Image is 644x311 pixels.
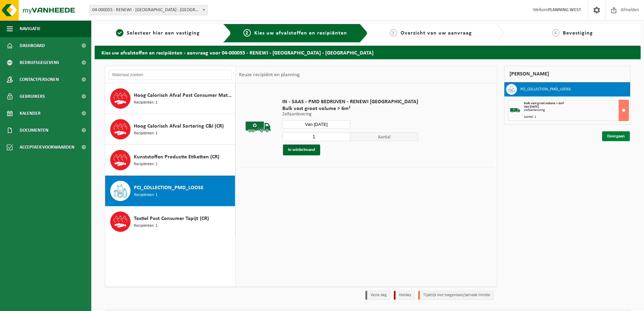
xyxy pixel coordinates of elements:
[134,215,209,223] span: Textiel Post Consumer Tapijt (CR)
[524,105,539,109] strong: Van [DATE]
[89,5,208,15] span: 04-000055 - RENEWI - BRUGGE - BRUGGE
[20,122,48,139] span: Documenten
[105,114,235,145] button: Hoog Calorisch Afval Sortering C&I (CR) Recipiënten: 1
[283,145,320,155] button: In winkelmand
[548,7,581,13] strong: PLANNING WEST
[134,161,158,168] span: Recipiënten: 1
[98,29,218,37] a: 1Selecteer hier een vestiging
[134,130,158,137] span: Recipiënten: 1
[394,291,415,300] li: Holiday
[105,145,235,176] button: Kunststoffen Productie Etiketten (CR) Recipiënten: 1
[282,112,418,117] p: Zelfaanlevering
[20,20,41,37] span: Navigatie
[390,29,397,37] span: 3
[134,184,204,192] span: PCI_COLLECTION_PMD_LOOSE
[20,88,45,105] span: Gebruikers
[365,291,390,300] li: Vaste dag
[401,30,472,36] span: Overzicht van uw aanvraag
[134,91,233,99] span: Hoog Calorisch Afval Post Consumer Matrassen (CR)
[282,120,350,129] input: Selecteer datum
[282,105,418,112] span: Bulk vast groot volume > 6m³
[552,29,559,37] span: 4
[116,29,123,37] span: 1
[20,139,74,156] span: Acceptatievoorwaarden
[524,115,628,119] div: Aantal: 1
[602,131,630,141] a: Doorgaan
[236,66,303,83] div: Keuze recipiënt en planning
[350,132,418,141] span: Aantal
[134,99,158,106] span: Recipiënten: 1
[524,102,564,105] span: Bulk vast groot volume > 6m³
[418,291,494,300] li: Tijdelijk niet toegestaan/période limitée
[95,46,641,59] h2: Kies uw afvalstoffen en recipiënten - aanvraag voor 04-000055 - RENEWI - [GEOGRAPHIC_DATA] - [GEO...
[105,176,235,206] button: PCI_COLLECTION_PMD_LOOSE Recipiënten: 1
[127,30,200,36] span: Selecteer hier een vestiging
[105,206,235,237] button: Textiel Post Consumer Tapijt (CR) Recipiënten: 1
[134,122,224,130] span: Hoog Calorisch Afval Sortering C&I (CR)
[243,29,251,37] span: 2
[520,84,571,95] h3: PCI_COLLECTION_PMD_LOOSE
[282,98,418,105] span: IN - SAAS - PMD BEDRIJVEN - RENEWI [GEOGRAPHIC_DATA]
[20,71,59,88] span: Contactpersonen
[20,105,41,122] span: Kalender
[504,66,630,82] div: [PERSON_NAME]
[20,54,59,71] span: Bedrijfsgegevens
[254,30,347,36] span: Kies uw afvalstoffen en recipiënten
[524,109,628,112] div: Zelfaanlevering
[105,83,235,114] button: Hoog Calorisch Afval Post Consumer Matrassen (CR) Recipiënten: 1
[20,37,45,54] span: Dashboard
[90,5,207,15] span: 04-000055 - RENEWI - BRUGGE - BRUGGE
[134,153,219,161] span: Kunststoffen Productie Etiketten (CR)
[109,70,232,80] input: Materiaal zoeken
[563,30,593,36] span: Bevestiging
[134,192,158,198] span: Recipiënten: 1
[134,223,158,229] span: Recipiënten: 1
